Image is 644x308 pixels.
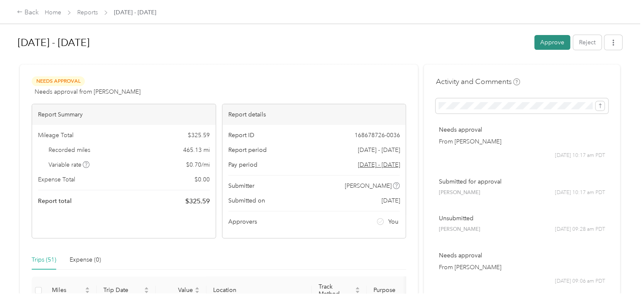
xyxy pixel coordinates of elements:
[367,276,430,305] th: Purpose
[183,146,210,154] span: 465.13 mi
[436,76,520,87] h4: Activity and Comments
[438,125,605,134] p: Needs approval
[144,286,149,291] span: caret-up
[49,146,90,154] span: Recorded miles
[381,196,400,205] span: [DATE]
[97,276,156,305] th: Trip Date
[319,283,353,297] span: Track Method
[185,196,210,206] span: $ 325.59
[222,104,406,125] div: Report details
[573,35,601,50] button: Reject
[35,87,141,96] span: Needs approval from [PERSON_NAME]
[438,177,605,186] p: Submitted for approval
[52,286,83,294] span: Miles
[228,146,267,154] span: Report period
[438,263,605,272] p: From [PERSON_NAME]
[17,8,39,18] div: Back
[555,152,605,159] span: [DATE] 10:17 am PDT
[38,131,73,140] span: Mileage Total
[32,104,216,125] div: Report Summary
[373,286,417,294] span: Purpose
[18,32,528,53] h1: Sep 15 - 28, 2025
[388,217,398,226] span: You
[186,160,210,169] span: $ 0.70 / mi
[77,9,98,16] a: Reports
[438,214,605,223] p: Unsubmitted
[85,286,90,291] span: caret-up
[228,131,254,140] span: Report ID
[103,286,142,294] span: Trip Date
[357,160,400,169] span: Go to pay period
[354,131,400,140] span: 168678726-0036
[38,175,75,184] span: Expense Total
[438,189,480,197] span: [PERSON_NAME]
[32,76,85,86] span: Needs Approval
[188,131,210,140] span: $ 325.59
[70,255,101,265] div: Expense (0)
[228,181,254,190] span: Submitter
[438,251,605,260] p: Needs approval
[534,35,570,50] button: Approve
[555,226,605,233] span: [DATE] 09:28 am PDT
[114,8,156,17] span: [DATE] - [DATE]
[355,289,360,294] span: caret-down
[555,189,605,197] span: [DATE] 10:17 am PDT
[555,278,605,285] span: [DATE] 09:06 am PDT
[438,226,480,233] span: [PERSON_NAME]
[49,160,90,169] span: Variable rate
[195,289,200,294] span: caret-down
[85,289,90,294] span: caret-down
[144,289,149,294] span: caret-down
[162,286,193,294] span: Value
[195,175,210,184] span: $ 0.00
[228,196,265,205] span: Submitted on
[355,286,360,291] span: caret-up
[438,137,605,146] p: From [PERSON_NAME]
[312,276,367,305] th: Track Method
[195,286,200,291] span: caret-up
[345,181,392,190] span: [PERSON_NAME]
[597,261,644,308] iframe: Everlance-gr Chat Button Frame
[228,160,257,169] span: Pay period
[228,217,257,226] span: Approvers
[45,9,61,16] a: Home
[32,255,56,265] div: Trips (51)
[38,197,72,205] span: Report total
[156,276,206,305] th: Value
[206,276,312,305] th: Location
[357,146,400,154] span: [DATE] - [DATE]
[45,276,97,305] th: Miles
